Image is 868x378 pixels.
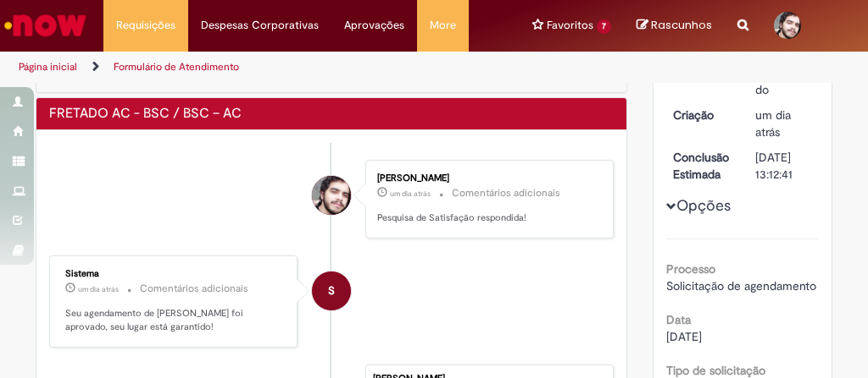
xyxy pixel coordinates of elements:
ul: Trilhas de página [13,52,493,83]
span: More [430,17,456,34]
span: Favoritos [547,17,593,34]
span: um dia atrás [390,189,431,199]
time: 29/09/2025 10:12:37 [755,107,791,140]
span: S [328,271,335,311]
div: System [312,271,351,310]
span: Solicitação de agendamento [666,278,816,293]
time: 29/09/2025 10:12:42 [78,284,119,294]
span: um dia atrás [755,107,791,140]
div: [PERSON_NAME] [377,173,596,184]
span: Rascunhos [651,17,712,33]
span: um dia atrás [78,284,119,294]
div: Sistema [65,269,284,279]
div: [DATE] 13:12:41 [755,149,813,183]
a: Página inicial [19,60,77,74]
div: 29/09/2025 10:12:37 [755,107,813,140]
b: Processo [666,261,715,277]
b: Tipo de solicitação [666,363,765,378]
small: Comentários adicionais [452,186,560,200]
p: Pesquisa de Satisfação respondida! [377,211,596,225]
b: Data [666,312,691,327]
div: Carlos Dos Santos Camargo [312,176,351,215]
time: 29/09/2025 10:12:49 [390,189,431,199]
p: Seu agendamento de [PERSON_NAME] foi aprovado, seu lugar está garantido! [65,307,284,333]
span: Requisições [116,17,175,34]
span: [DATE] [666,329,702,344]
dt: Criação [660,107,743,123]
h2: FRETADO AC - BSC / BSC – AC Histórico de tíquete [49,107,242,122]
span: Aprovações [344,17,404,34]
span: 7 [597,19,611,34]
span: Despesas Corporativas [201,17,319,34]
a: No momento, sua lista de rascunhos tem 0 Itens [637,17,712,33]
dt: Conclusão Estimada [660,149,743,183]
img: ServiceNow [2,8,89,42]
small: Comentários adicionais [140,282,248,296]
a: Formulário de Atendimento [114,60,239,74]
